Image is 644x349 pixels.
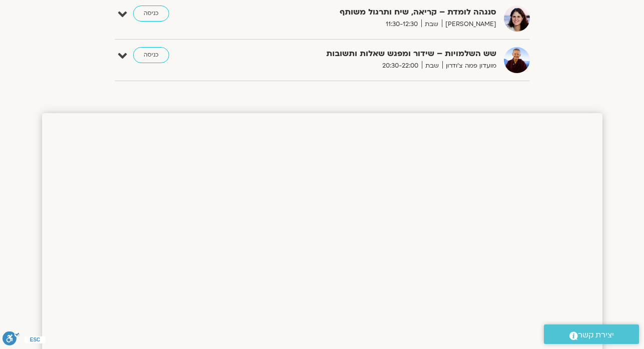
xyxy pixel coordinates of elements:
a: יצירת קשר [544,324,639,344]
span: שבת [421,19,442,30]
span: 20:30-22:00 [379,61,422,71]
a: כניסה [133,6,169,22]
strong: סנגהה לומדת – קריאה, שיח ותרגול משותף [251,6,496,19]
span: מועדון פמה צ'ודרון [442,61,496,71]
span: שבת [422,61,442,71]
span: יצירת קשר [578,328,614,342]
span: 11:30-12:30 [382,19,421,30]
strong: שש השלמויות – שידור ומפגש שאלות ותשובות [251,47,496,61]
a: כניסה [133,47,169,63]
span: [PERSON_NAME] [442,19,496,30]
